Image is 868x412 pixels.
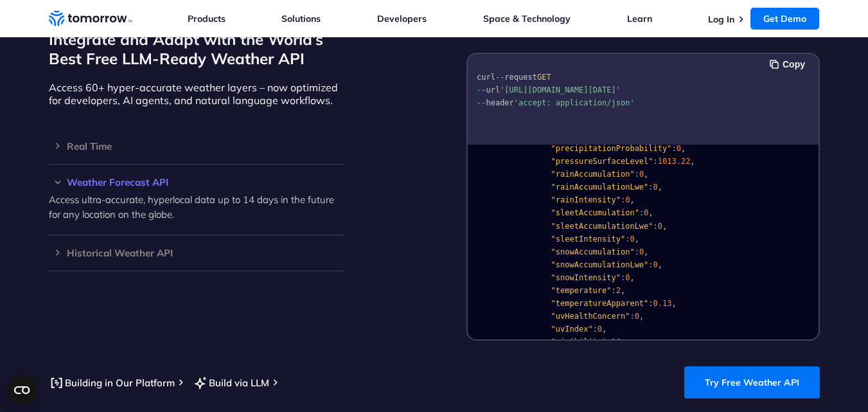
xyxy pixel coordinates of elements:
[551,299,648,308] span: "temperatureApparent"
[657,222,662,231] span: 0
[627,13,652,24] a: Learn
[551,337,607,346] span: "visibility"
[634,235,639,244] span: ,
[551,235,625,244] span: "sleetIntensity"
[477,85,486,94] span: --
[671,144,676,153] span: :
[639,208,643,217] span: :
[648,299,653,308] span: :
[49,141,344,151] h3: Real Time
[486,98,513,107] span: header
[477,98,486,107] span: --
[49,177,344,187] h3: Weather Forecast API
[639,247,643,256] span: 0
[551,195,620,204] span: "rainIntensity"
[551,183,648,192] span: "rainAccumulationLwe"
[770,57,809,71] button: Copy
[634,247,639,256] span: :
[607,337,611,346] span: :
[377,13,427,24] a: Developers
[504,73,537,82] span: request
[188,13,226,24] a: Products
[483,13,571,24] a: Space & Technology
[653,260,657,269] span: 0
[551,286,611,295] span: "temperature"
[281,13,321,24] a: Solutions
[49,30,344,68] h2: Integrate and Adapt with the World’s Best Free LLM-Ready Weather API
[653,222,657,231] span: :
[551,222,653,231] span: "sleetAccumulationLwe"
[500,85,621,94] span: '[URL][DOMAIN_NAME][DATE]'
[616,286,620,295] span: 2
[708,13,734,25] a: Log In
[536,73,551,82] span: GET
[648,260,653,269] span: :
[653,183,657,192] span: 0
[644,208,648,217] span: 0
[620,273,624,282] span: :
[625,235,630,244] span: :
[657,157,690,166] span: 1013.22
[653,299,671,308] span: 0.13
[495,73,504,82] span: --
[6,375,37,406] button: Open CMP widget
[49,248,344,258] h3: Historical Weather API
[639,312,643,321] span: ,
[634,170,639,179] span: :
[620,286,624,295] span: ,
[486,85,500,94] span: url
[630,195,634,204] span: ,
[551,260,648,269] span: "snowAccumulationLwe"
[49,375,175,391] a: Building in Our Platform
[49,81,344,107] p: Access 60+ hyper-accurate weather layers – now optimized for developers, AI agents, and natural l...
[620,195,624,204] span: :
[551,208,639,217] span: "sleetAccumulation"
[662,222,667,231] span: ,
[680,144,685,153] span: ,
[551,170,634,179] span: "rainAccumulation"
[551,273,620,282] span: "snowIntensity"
[49,9,132,28] a: Home link
[630,273,634,282] span: ,
[644,247,648,256] span: ,
[690,157,695,166] span: ,
[671,299,676,308] span: ,
[684,366,820,399] a: Try Free Weather API
[653,157,657,166] span: :
[644,170,648,179] span: ,
[648,183,653,192] span: :
[477,73,495,82] span: curl
[620,337,624,346] span: ,
[750,8,819,30] a: Get Demo
[630,235,634,244] span: 0
[611,286,616,295] span: :
[625,273,630,282] span: 0
[193,375,269,391] a: Build via LLM
[551,144,671,153] span: "precipitationProbability"
[676,144,680,153] span: 0
[602,325,607,334] span: ,
[551,157,653,166] span: "pressureSurfaceLevel"
[597,325,601,334] span: 0
[630,312,634,321] span: :
[625,195,630,204] span: 0
[639,170,643,179] span: 0
[551,325,592,334] span: "uvIndex"
[657,260,662,269] span: ,
[657,183,662,192] span: ,
[634,312,639,321] span: 0
[648,208,653,217] span: ,
[551,247,634,256] span: "snowAccumulation"
[611,337,620,346] span: 16
[551,312,630,321] span: "uvHealthConcern"
[513,98,634,107] span: 'accept: application/json'
[592,325,597,334] span: :
[49,192,344,222] p: Access ultra-accurate, hyperlocal data up to 14 days in the future for any location on the globe.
